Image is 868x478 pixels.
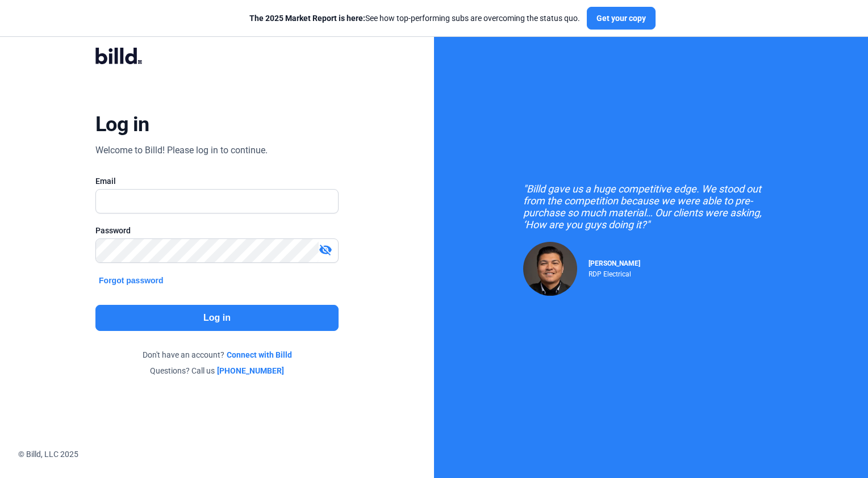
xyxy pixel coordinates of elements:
button: Log in [95,305,339,331]
div: Don't have an account? [95,349,339,360]
button: Get your copy [587,7,656,30]
div: "Billd gave us a huge competitive edge. We stood out from the competition because we were able to... [523,183,779,230]
a: [PHONE_NUMBER] [217,365,284,376]
a: Connect with Billd [227,349,292,360]
div: RDP Electrical [589,267,640,278]
div: Welcome to Billd! Please log in to continue. [95,144,268,157]
div: Email [95,175,339,187]
div: Password [95,225,339,236]
mat-icon: visibility_off [319,243,332,257]
button: Forgot password [95,274,167,287]
div: See how top-performing subs are overcoming the status quo. [249,12,580,24]
div: Log in [95,112,149,137]
img: Raul Pacheco [523,242,577,296]
span: [PERSON_NAME] [589,259,640,267]
div: Questions? Call us [95,365,339,376]
span: The 2025 Market Report is here: [249,14,365,23]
